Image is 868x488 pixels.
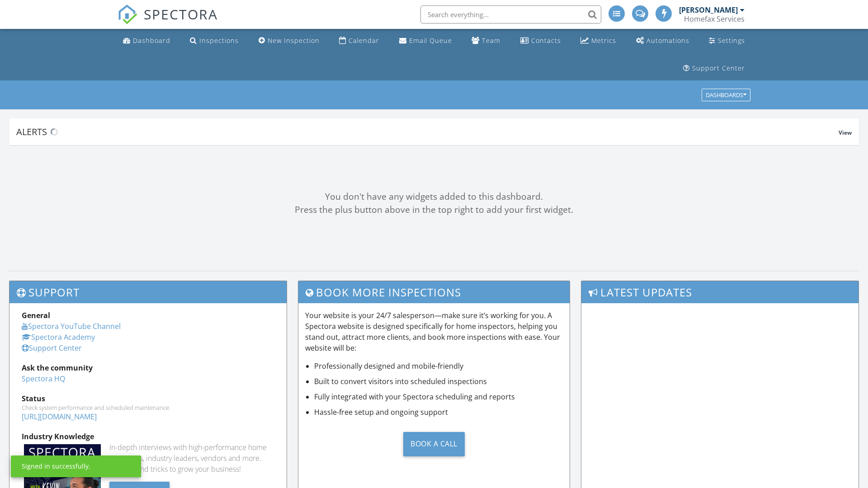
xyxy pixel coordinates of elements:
div: You don't have any widgets added to this dashboard. [9,190,859,203]
div: Metrics [591,36,616,45]
div: Signed in successfully. [22,462,90,471]
a: SPECTORA [118,12,218,31]
a: Support Center [679,60,749,77]
a: Inspections [186,33,242,49]
div: Press the plus button above in the top right to add your first widget. [9,203,859,216]
div: Alerts [16,126,839,138]
input: Search everything... [420,5,601,23]
a: New Inspection [255,33,323,49]
div: Email Queue [409,36,452,45]
div: Dashboards [706,92,746,99]
div: New Inspection [268,36,320,45]
a: Email Queue [396,33,456,49]
div: Dashboard [133,36,170,45]
li: Fully integrated with your Spectora scheduling and reports [314,391,563,402]
img: The Best Home Inspection Software - Spectora [118,5,137,24]
div: Status [22,393,274,404]
div: Homefax Services [684,14,745,23]
a: Spectora YouTube Channel [22,321,121,331]
a: Metrics [577,33,620,49]
a: Spectora HQ [22,374,65,384]
span: SPECTORA [144,5,218,23]
div: Industry Knowledge [22,431,274,442]
a: Automations (Advanced) [632,33,693,49]
a: Contacts [517,33,565,49]
a: [URL][DOMAIN_NAME] [22,412,97,422]
a: Calendar [335,33,383,49]
div: Support Center [692,64,745,72]
div: Calendar [349,36,379,45]
div: Team [482,36,500,45]
span: View [839,129,852,136]
a: Dashboard [119,33,174,49]
div: Inspections [199,36,239,45]
h3: Book More Inspections [298,281,570,303]
a: Spectora Academy [22,332,95,342]
div: In-depth interviews with high-performance home inspectors, industry leaders, vendors and more. Ge... [109,442,274,474]
div: Settings [718,36,745,45]
a: Support Center [22,343,82,353]
div: Automations [646,36,689,45]
div: [PERSON_NAME] [679,5,738,14]
strong: General [22,310,50,320]
p: Your website is your 24/7 salesperson—make sure it’s working for you. A Spectora website is desig... [305,310,563,353]
h3: Support [9,281,287,303]
div: Check system performance and scheduled maintenance. [22,404,274,411]
a: Book a Call [305,425,563,463]
li: Hassle-free setup and ongoing support [314,407,563,418]
a: Team [468,33,504,49]
button: Dashboards [702,89,750,102]
li: Built to convert visitors into scheduled inspections [314,376,563,387]
h3: Latest Updates [581,281,859,303]
a: Settings [705,33,749,49]
li: Professionally designed and mobile-friendly [314,361,563,371]
div: Contacts [531,36,561,45]
div: Ask the community [22,362,274,373]
div: Book a Call [403,432,465,456]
